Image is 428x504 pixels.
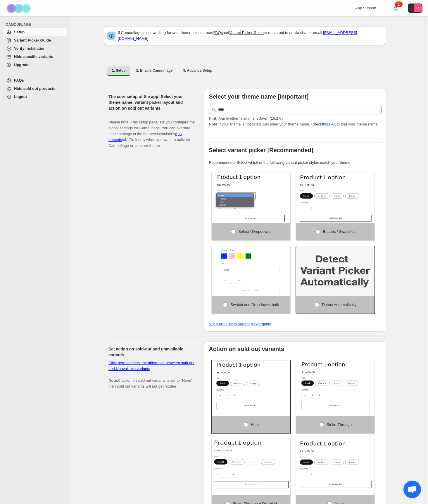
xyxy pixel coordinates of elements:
img: Buttons / Swatches [296,173,375,223]
span: Setup [14,30,25,34]
span: Your live theme's name is [209,116,283,121]
img: Strike-through [296,360,375,410]
b: Note: [108,378,118,383]
span: FAQs [14,78,24,82]
span: 3. Advance Setup [183,68,212,73]
span: Variant Picker Guide [14,38,51,42]
p: Recommended: Select which of the following variant picker styles match your theme. [209,160,382,166]
span: Hide sold out products [14,86,56,91]
span: Buttons / Swatches [323,229,355,234]
strong: Note: [209,122,218,126]
p: If Camouflage is not working for your theme, please read and or reach out to us via chat or email: [118,30,383,42]
span: Verify Installation [14,46,46,51]
b: Action on sold out variants [209,346,284,352]
img: Select / Dropdowns [212,173,290,223]
a: Variant Picker Guide [229,30,264,35]
button: Avatar with initials Q [408,4,422,13]
span: Logout [14,94,27,99]
a: Verify Installation [4,44,67,53]
a: this FAQ [322,122,337,126]
a: Click here to check the difference between sold out and Unavailable variants [108,361,194,371]
a: Upgrade [4,61,67,69]
a: Logout [4,93,67,101]
span: Hide [251,422,259,427]
span: Detect Automatically [322,302,356,307]
text: Q [417,6,419,10]
img: Strike-through + Disabled [212,439,290,489]
span: CAMOUFLAGE [6,22,67,27]
h2: The core setup of the app! Select your theme name, variant picker layout and action on sold out v... [108,94,195,111]
b: Select your theme name [Important] [209,93,308,100]
span: Hide specific variants [14,54,53,59]
span: Swatch and Dropdowns both [230,302,279,307]
p: Please note: This setup page lets you configure the global settings for Camouflage. You can overr... [108,113,195,149]
div: Open chat [403,481,421,498]
strong: Hint: [209,116,218,121]
img: Swatch and Dropdowns both [212,246,290,296]
div: 1 [395,1,403,7]
a: Not sure? Check variant picker guide [209,322,271,326]
img: Camouflage [5,0,34,16]
h2: Set action on sold-out and unavailable variants [108,346,195,358]
p: If your theme is not listed, just enter your theme name. Check to find your theme name. [209,116,382,127]
img: Hide [212,360,290,410]
b: Select variant picker [Recommended] [209,147,313,153]
a: Variant Picker Guide [4,36,67,44]
span: App Support [355,6,376,10]
span: Select / Dropdowns [238,229,271,234]
strong: Dawn (15.2.0) [258,116,283,121]
a: Hide sold out products [4,85,67,93]
span: Strike-through [327,422,352,427]
a: FAQs [4,76,67,85]
img: Detect Automatically [296,246,375,296]
span: If action on sold out variants is set to "None", then sold out variants will not get hidden [108,361,194,388]
a: FAQs [213,30,223,35]
span: Avatar with initials Q [414,4,422,12]
a: 1 [393,5,398,11]
span: 2. Enable Camouflage [136,68,173,73]
img: None [296,439,375,489]
a: Hide specific variants [4,53,67,61]
span: Upgrade [14,63,30,67]
a: Setup [4,28,67,36]
span: 1. Setup [112,68,126,73]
